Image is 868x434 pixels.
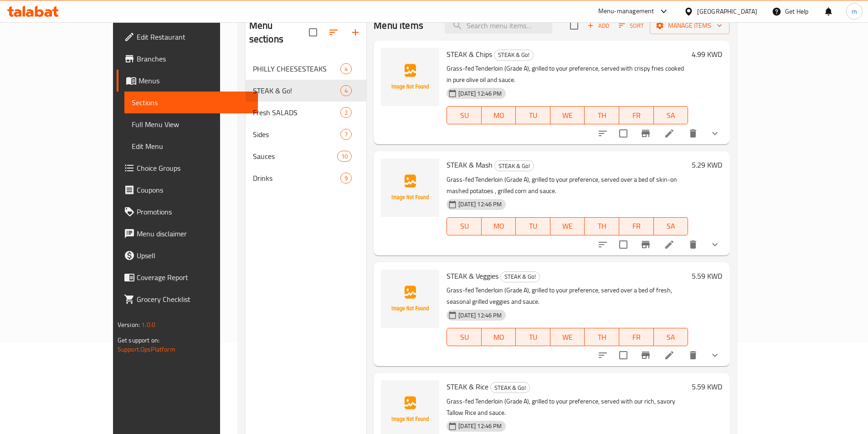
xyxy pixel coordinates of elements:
[447,285,688,307] p: Grass-fed Tenderloin (Grade A), grilled to your preference, served over a bed of fresh, seasonal ...
[447,328,481,346] button: SU
[455,422,505,430] span: [DATE] 12:46 PM
[253,63,340,74] span: PHILLY CHEESESTEAKS
[516,328,550,346] button: TU
[490,382,530,393] div: STEAK & Go!
[340,107,352,118] div: items
[132,119,251,130] span: Full Menu View
[117,201,258,223] a: Promotions
[623,331,650,344] span: FR
[447,217,481,235] button: SU
[124,135,258,157] a: Edit Menu
[654,106,688,124] button: SA
[117,157,258,179] a: Choice Groups
[447,396,688,419] p: Grass-fed Tenderloin (Grade A), grilled to your preference, served with our rich, savory Tallow R...
[614,235,633,254] span: Select to update
[451,331,478,344] span: SU
[494,50,533,60] span: STEAK & Go!
[692,380,722,393] h6: 5.59 KWD
[635,123,657,144] button: Branch-specific-item
[623,220,650,233] span: FR
[246,123,367,145] div: Sides7
[588,220,616,233] span: TH
[588,331,616,344] span: TH
[588,109,616,122] span: TH
[494,160,534,171] div: STEAK & Go!
[692,270,722,282] h6: 5.59 KWD
[519,331,547,344] span: TU
[852,6,857,16] span: m
[709,350,720,361] svg: Show Choices
[117,48,258,70] a: Branches
[586,20,611,31] span: Add
[501,271,539,282] span: STEAK & Go!
[592,234,614,255] button: sort-choices
[340,173,352,184] div: items
[124,113,258,135] a: Full Menu View
[554,109,581,122] span: WE
[704,234,726,255] button: show more
[619,217,654,235] button: FR
[118,334,159,346] span: Get support on:
[340,129,352,140] div: items
[137,228,251,239] span: Menu disclaimer
[585,328,619,346] button: TH
[132,97,251,108] span: Sections
[246,145,367,167] div: Sauces10
[253,151,337,162] div: Sauces
[132,141,251,152] span: Edit Menu
[495,161,534,171] span: STEAK & Go!
[554,331,581,344] span: WE
[516,106,550,124] button: TU
[664,128,675,139] a: Edit menu item
[494,50,534,61] div: STEAK & Go!
[482,217,516,235] button: MO
[613,19,650,33] span: Sort items
[664,350,675,361] a: Edit menu item
[485,109,513,122] span: MO
[704,123,726,144] button: show more
[584,19,613,33] span: Add item
[554,220,581,233] span: WE
[447,47,492,61] span: STEAK & Chips
[124,92,258,113] a: Sections
[137,206,251,217] span: Promotions
[709,128,720,139] svg: Show Choices
[657,109,685,122] span: SA
[341,130,351,139] span: 7
[447,174,688,197] p: Grass-fed Tenderloin (Grade A), grilled to your preference, served over a bed of skin-on mashed p...
[485,331,513,344] span: MO
[619,20,644,31] span: Sort
[249,19,309,46] h2: Menu sections
[137,272,251,283] span: Coverage Report
[447,380,488,393] span: STEAK & Rice
[616,19,646,33] button: Sort
[117,223,258,245] a: Menu disclaimer
[451,109,478,122] span: SU
[137,163,251,174] span: Choice Groups
[614,124,633,143] span: Select to update
[381,158,439,217] img: STEAK & Mash
[598,6,654,17] div: Menu-management
[585,217,619,235] button: TH
[118,343,175,355] a: Support.OpsPlatform
[635,344,657,366] button: Branch-specific-item
[614,346,633,365] span: Select to update
[516,217,550,235] button: TU
[253,85,340,96] span: STEAK & Go!
[246,167,367,189] div: Drinks9
[139,75,251,86] span: Menus
[654,217,688,235] button: SA
[445,18,552,34] input: search
[337,151,352,162] div: items
[482,106,516,124] button: MO
[374,19,423,32] h2: Menu items
[117,179,258,201] a: Coupons
[344,21,366,43] button: Add section
[253,173,340,184] div: Drinks
[692,48,722,61] h6: 4.99 KWD
[657,220,685,233] span: SA
[565,16,584,35] span: Select section
[635,234,657,255] button: Branch-specific-item
[704,344,726,366] button: show more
